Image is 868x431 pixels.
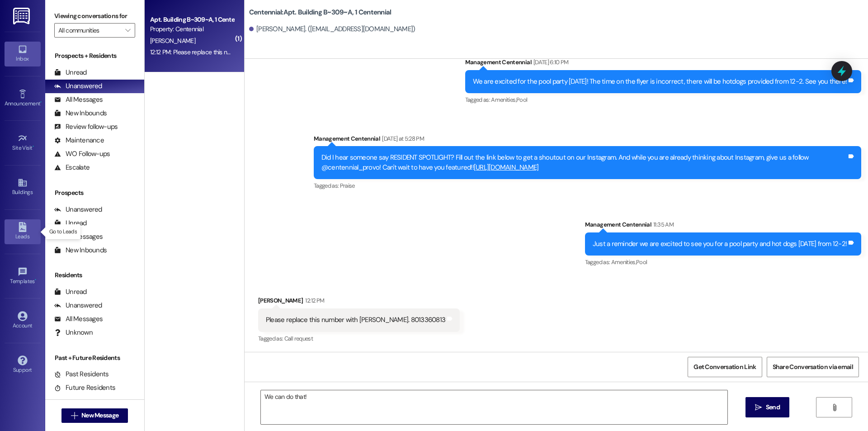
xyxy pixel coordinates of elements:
img: ResiDesk Logo [13,8,32,24]
span: Pool [636,258,647,266]
div: [DATE] 6:10 PM [531,57,569,67]
div: Prospects + Residents [45,51,144,61]
input: All communities [58,23,121,38]
span: Amenities , [611,258,637,266]
div: We are excited for the pool party [DATE]! The time on the flyer is incorrect, there will be hotdo... [473,77,847,86]
div: New Inbounds [54,246,107,255]
span: • [35,277,36,283]
span: New Message [81,411,118,420]
div: 12:12 PM [303,296,324,305]
div: Did I hear someone say RESIDENT SPOTLIGHT? Fill out the link below to get a shoutout on our Insta... [321,153,847,172]
a: [URL][DOMAIN_NAME] [474,163,539,172]
i:  [831,404,838,411]
div: Unknown [54,328,93,337]
span: Call request [284,335,313,342]
div: Management Centennial [314,134,861,147]
div: All Messages [54,95,103,104]
span: Share Conversation via email [773,362,853,372]
div: Prospects [45,188,144,198]
div: Apt. Building B~309~A, 1 Centennial [150,15,234,24]
p: Go to Leads [49,228,77,236]
div: Unanswered [54,301,102,310]
a: Buildings [5,175,41,199]
div: Review follow-ups [54,122,118,132]
div: Past + Future Residents [45,353,144,363]
div: [PERSON_NAME] [258,296,460,308]
span: Amenities , [491,96,516,104]
div: Unread [54,68,87,77]
div: Escalate [54,163,90,172]
div: Just a reminder we are excited to see you for a pool party and hot dogs [DATE] from 12-2! [593,239,847,249]
a: Account [5,308,41,333]
i:  [71,412,78,419]
span: • [40,99,42,105]
div: All Messages [54,314,103,324]
div: 12:12 PM: Please replace this number with [PERSON_NAME]. 8013360813 [150,48,339,56]
a: Templates • [5,264,41,289]
div: New Inbounds [54,109,107,118]
span: Pool [516,96,527,104]
a: Site Visit • [5,131,41,155]
div: [PERSON_NAME]. ([EMAIL_ADDRESS][DOMAIN_NAME]) [249,24,415,34]
button: Get Conversation Link [688,357,762,377]
button: New Message [61,408,128,423]
div: Tagged as: [465,93,862,106]
span: • [33,143,34,150]
div: Unread [54,218,87,228]
div: Management Centennial [585,220,861,232]
div: Unanswered [54,81,102,91]
div: WO Follow-ups [54,149,110,159]
div: Residents [45,270,144,280]
div: 11:35 AM [651,220,674,229]
a: Support [5,353,41,377]
div: Maintenance [54,136,104,145]
button: Send [745,397,789,417]
textarea: We can do that! [261,390,727,424]
div: Future Residents [54,383,115,393]
button: Share Conversation via email [767,357,859,377]
div: Unread [54,287,87,297]
span: Praise [340,182,355,189]
span: [PERSON_NAME] [150,37,195,45]
span: Send [766,403,780,412]
i:  [125,27,130,34]
a: Inbox [5,42,41,66]
div: [DATE] at 5:28 PM [380,134,424,143]
span: Get Conversation Link [693,362,756,372]
div: Management Centennial [465,57,862,70]
div: Property: Centennial [150,24,234,34]
b: Centennial: Apt. Building B~309~A, 1 Centennial [249,8,392,17]
i:  [755,404,762,411]
label: Viewing conversations for [54,9,135,23]
a: Leads [5,219,41,244]
div: Tagged as: [585,256,861,269]
div: Tagged as: [258,332,460,345]
div: Past Residents [54,369,109,379]
div: Unanswered [54,205,102,214]
div: Tagged as: [314,179,861,192]
div: Please replace this number with [PERSON_NAME]. 8013360813 [266,315,445,325]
